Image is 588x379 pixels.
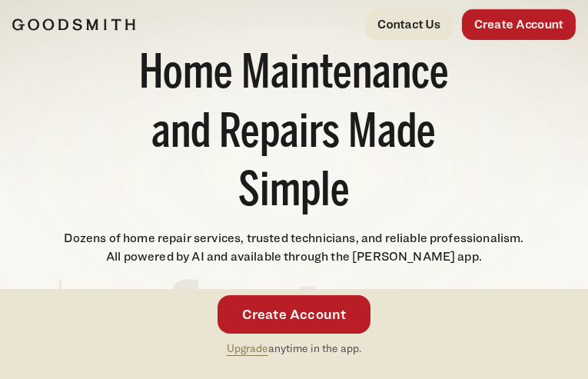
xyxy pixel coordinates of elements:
[106,46,482,223] h1: Home Maintenance and Repairs Made Simple
[227,341,268,354] a: Upgrade
[227,340,362,357] p: anytime in the app.
[64,231,523,264] span: Dozens of home repair services, trusted technicians, and reliable professionalism. All powered by...
[12,18,135,31] img: Goodsmith
[365,9,453,40] a: Contact Us
[462,9,576,40] a: Create Account
[218,295,371,334] a: Create Account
